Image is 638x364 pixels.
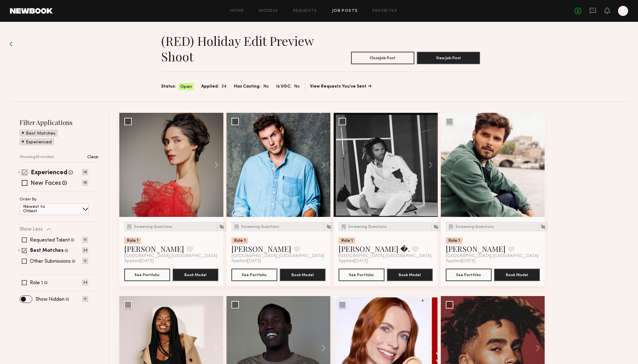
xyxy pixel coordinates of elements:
[293,9,317,13] a: Requests
[20,118,98,127] h2: Filter Applications
[417,52,480,64] button: View Job Post
[341,223,347,230] img: Submission Icon
[82,258,88,264] p: 0
[161,83,176,90] span: Status:
[87,155,98,160] p: Clear
[82,169,88,175] p: 18
[494,269,540,281] button: Book Model
[124,254,217,259] span: [GEOGRAPHIC_DATA], [GEOGRAPHIC_DATA]
[259,9,278,13] a: Models
[263,83,269,90] span: No
[36,297,64,302] label: Show Hidden
[618,6,628,16] a: K
[161,33,321,64] h1: (RED) Holiday Edit Preview Shoot
[446,244,506,254] a: [PERSON_NAME]
[26,140,52,145] p: Experienced
[124,269,170,281] button: See Portfolio
[30,280,43,285] label: Role 1
[494,272,540,277] a: Book Model
[134,225,172,229] span: Screening Questions
[276,83,292,90] span: Is UGC:
[446,269,492,281] button: See Portfolio
[373,9,397,13] a: Favorites
[126,223,133,230] img: Submission Icon
[180,84,192,90] span: Open
[201,83,219,90] span: Applied:
[231,259,326,264] div: Applied [DATE]
[231,269,277,281] button: See Portfolio
[26,132,55,136] p: Best Matches
[455,225,494,229] span: Screening Questions
[219,224,224,229] img: Unhide Model
[23,205,60,213] p: Newest to Oldest
[387,272,433,277] a: Book Model
[231,237,248,244] div: Role 1
[387,269,433,281] button: Book Model
[30,259,71,264] label: Other Submissions
[540,224,546,229] img: Unhide Model
[326,224,331,229] img: Unhide Model
[124,244,184,254] a: [PERSON_NAME]
[173,269,218,281] button: Book Model
[433,224,439,229] img: Unhide Model
[339,244,410,254] a: [PERSON_NAME] �.
[280,272,326,277] a: Book Model
[241,225,279,229] span: Screening Questions
[31,170,67,176] label: Experienced
[30,238,70,243] label: Requested Talent
[351,52,414,64] button: CloseJob Post
[231,244,291,254] a: [PERSON_NAME]
[234,223,240,230] img: Submission Icon
[82,247,88,253] p: 34
[339,269,384,281] button: See Portfolio
[234,83,261,90] span: Has Casting:
[332,9,358,13] a: Job Posts
[31,180,61,187] label: New Faces
[446,237,462,244] div: Role 1
[310,84,371,89] a: View Requests You’ve Sent
[221,83,226,90] span: 34
[348,225,387,229] span: Screening Questions
[82,180,88,186] p: 16
[339,237,355,244] div: Role 1
[82,237,88,243] p: 0
[280,269,326,281] button: Book Model
[124,259,218,264] div: Applied [DATE]
[173,272,218,277] a: Book Model
[124,237,141,244] div: Role 1
[20,227,43,232] p: Show Less
[20,155,54,159] p: Showing 18 models
[30,248,64,253] label: Best Matches
[294,83,300,90] span: No
[231,254,324,259] span: [GEOGRAPHIC_DATA], [GEOGRAPHIC_DATA]
[82,296,88,302] p: 0
[339,254,431,259] span: [GEOGRAPHIC_DATA], [GEOGRAPHIC_DATA]
[230,9,244,13] a: Home
[82,280,88,285] p: 34
[448,223,454,230] img: Submission Icon
[9,41,12,46] img: Back to previous page
[339,259,433,264] div: Applied [DATE]
[446,254,539,259] span: [GEOGRAPHIC_DATA], [GEOGRAPHIC_DATA]
[20,198,37,202] p: Order By
[446,259,540,264] div: Applied [DATE]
